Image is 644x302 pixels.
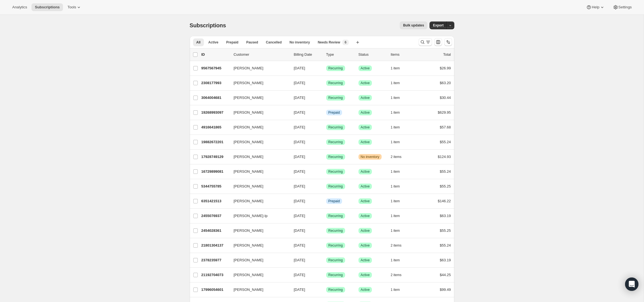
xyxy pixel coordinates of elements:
span: $30.44 [440,96,451,100]
button: 1 item [391,109,406,116]
span: Help [592,5,599,9]
span: [DATE] [294,228,305,233]
span: [DATE] [294,214,305,218]
span: [PERSON_NAME] [234,95,264,101]
span: [DATE] [294,288,305,292]
span: 1 item [391,81,400,85]
span: [DATE] [294,81,305,85]
div: Type [326,52,354,57]
button: [PERSON_NAME] [230,93,286,102]
button: 1 item [391,94,406,102]
span: [PERSON_NAME] [234,154,264,160]
span: Recurring [328,96,343,100]
span: Recurring [328,273,343,277]
span: [DATE] [294,96,305,100]
span: $99.49 [440,288,451,292]
span: Recurring [328,81,343,85]
span: Paused [246,40,258,45]
span: $629.95 [438,110,451,115]
span: $146.22 [438,199,451,203]
span: Active [361,184,370,189]
button: 2 items [391,242,408,249]
span: Cancelled [266,40,282,45]
span: Recurring [328,169,343,174]
span: [DATE] [294,169,305,174]
button: [PERSON_NAME] [230,138,286,147]
div: 2454028361[PERSON_NAME][DATE]SuccessRecurringSuccessActive1 item$55.25 [201,227,451,235]
button: [PERSON_NAME] [230,64,286,73]
p: 9567567945 [201,65,229,71]
span: Recurring [328,66,343,70]
button: 1 item [391,138,406,146]
span: Active [361,258,370,262]
span: [DATE] [294,243,305,247]
span: 1 item [391,214,400,218]
button: [PERSON_NAME] [230,226,286,235]
span: Tools [67,5,76,9]
button: 1 item [391,227,406,235]
span: Active [361,96,370,100]
span: $124.93 [438,155,451,159]
button: 2 items [391,153,408,161]
span: Prepaid [328,199,340,203]
p: 2455076937 [201,213,229,219]
p: 17996054601 [201,287,229,293]
span: 1 item [391,199,400,203]
div: 17928749129[PERSON_NAME][DATE]SuccessRecurringWarningNo inventory2 items$124.93 [201,153,451,161]
span: [PERSON_NAME] [234,272,264,278]
span: [PERSON_NAME] [234,228,264,233]
span: $63.19 [440,258,451,262]
span: Subscriptions [190,22,226,28]
button: 1 item [391,256,406,264]
span: [PERSON_NAME] [234,257,264,263]
span: Active [361,243,370,248]
button: [PERSON_NAME] [230,123,286,132]
div: 21192704073[PERSON_NAME][DATE]SuccessRecurringSuccessActive2 items$44.25 [201,271,451,279]
button: 1 item [391,123,406,131]
span: 1 item [391,125,400,130]
button: [PERSON_NAME] [230,271,286,279]
p: ID [201,52,229,57]
span: Active [361,66,370,70]
button: Search and filter results [419,38,432,46]
span: [PERSON_NAME] [234,198,264,204]
span: [PERSON_NAME]-Ip [234,213,268,219]
span: [PERSON_NAME] [234,287,264,293]
button: [PERSON_NAME] [230,197,286,206]
button: [PERSON_NAME] [230,152,286,161]
span: 1 item [391,169,400,174]
span: $55.24 [440,243,451,247]
span: Needs Review [318,40,340,45]
span: Bulk updates [403,23,424,28]
span: Settings [618,5,632,9]
p: 2378235977 [201,257,229,263]
button: 1 item [391,212,406,220]
span: [DATE] [294,273,305,277]
div: 5344755785[PERSON_NAME][DATE]SuccessRecurringSuccessActive1 item$55.25 [201,182,451,190]
div: 2455076937[PERSON_NAME]-Ip[DATE]SuccessRecurringSuccessActive1 item$63.19 [201,212,451,220]
button: 1 item [391,286,406,294]
div: 19268993097[PERSON_NAME][DATE]InfoPrepaidSuccessActive1 item$629.95 [201,109,451,116]
p: Customer [234,52,289,57]
span: Prepaid [226,40,238,45]
p: 21192704073 [201,272,229,278]
span: Recurring [328,228,343,233]
span: Active [361,214,370,218]
button: Customize table column order and visibility [434,38,442,46]
p: 19882672201 [201,139,229,145]
span: Active [208,40,218,45]
span: Recurring [328,243,343,248]
button: Create new view [353,38,362,46]
span: $44.25 [440,273,451,277]
button: Settings [609,3,635,11]
p: Billing Date [294,52,322,57]
button: Bulk updates [400,21,427,29]
span: $55.24 [440,169,451,174]
span: [DATE] [294,125,305,129]
span: Recurring [328,140,343,144]
span: $55.25 [440,228,451,233]
p: 17928749129 [201,154,229,160]
span: [PERSON_NAME] [234,243,264,248]
span: [PERSON_NAME] [234,139,264,145]
span: 6 [345,40,347,45]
